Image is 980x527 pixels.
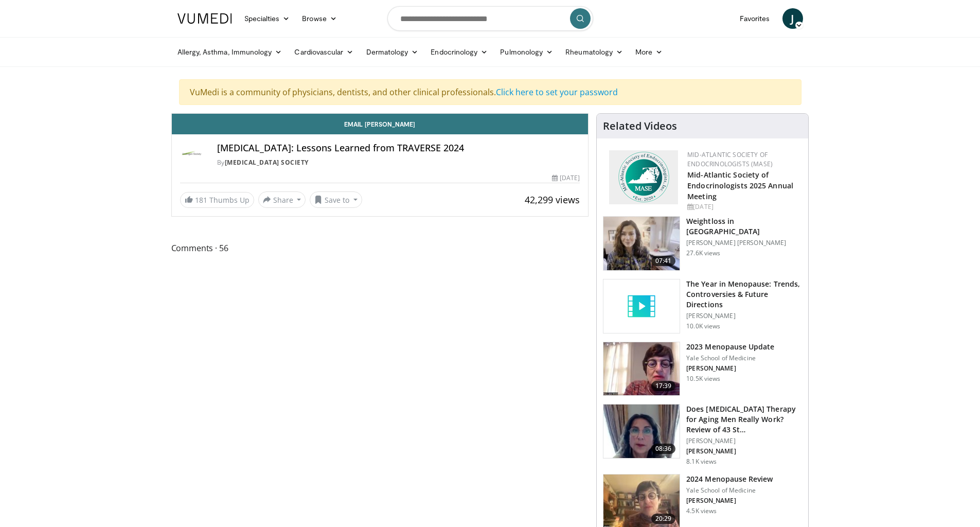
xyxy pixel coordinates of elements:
span: 17:39 [651,381,676,391]
span: 20:29 [651,514,676,524]
a: Mid-Atlantic Society of Endocrinologists 2025 Annual Meeting [687,170,793,201]
div: [DATE] [552,173,580,183]
a: More [629,42,669,62]
h4: [MEDICAL_DATA]: Lessons Learned from TRAVERSE 2024 [217,143,580,154]
div: VuMedi is a community of physicians, dentists, and other clinical professionals. [179,79,801,105]
span: 181 [195,195,207,205]
p: 27.6K views [686,249,720,257]
a: 17:39 2023 Menopause Update Yale School of Medicine [PERSON_NAME] 10.5K views [603,342,802,396]
div: By [217,158,580,167]
a: Mid-Atlantic Society of Endocrinologists (MASE) [687,150,773,168]
span: 08:36 [651,444,676,454]
p: Yale School of Medicine [686,354,774,362]
h3: Does [MEDICAL_DATA] Therapy for Aging Men Really Work? Review of 43 St… [686,404,802,435]
input: Search topics, interventions [387,6,593,31]
img: Androgen Society [180,143,205,167]
a: Click here to set your password [496,86,618,98]
a: Favorites [734,8,776,29]
button: Save to [310,191,362,208]
a: J [782,8,803,29]
img: video_placeholder_short.svg [603,279,680,333]
img: 9983fed1-7565-45be-8934-aef1103ce6e2.150x105_q85_crop-smart_upscale.jpg [603,217,680,270]
p: Yale School of Medicine [686,486,773,495]
img: f382488c-070d-4809-84b7-f09b370f5972.png.150x105_q85_autocrop_double_scale_upscale_version-0.2.png [609,150,678,204]
a: Rheumatology [559,42,629,62]
a: [MEDICAL_DATA] Society [225,158,309,167]
h3: The Year in Menopause: Trends, Controversies & Future Directions [686,279,802,310]
p: [PERSON_NAME] [686,437,802,445]
a: Email [PERSON_NAME] [172,114,589,134]
a: Dermatology [360,42,425,62]
a: Endocrinology [424,42,494,62]
span: Comments 56 [171,241,589,255]
p: 10.0K views [686,322,720,330]
a: Browse [296,8,343,29]
img: 1b7e2ecf-010f-4a61-8cdc-5c411c26c8d3.150x105_q85_crop-smart_upscale.jpg [603,342,680,396]
a: The Year in Menopause: Trends, Controversies & Future Directions [PERSON_NAME] 10.0K views [603,279,802,333]
a: 181 Thumbs Up [180,192,254,208]
a: Cardiovascular [288,42,360,62]
a: Pulmonology [494,42,559,62]
a: Allergy, Asthma, Immunology [171,42,289,62]
a: 08:36 Does [MEDICAL_DATA] Therapy for Aging Men Really Work? Review of 43 St… [PERSON_NAME] [PERS... [603,404,802,466]
p: [PERSON_NAME] [686,364,774,373]
a: 07:41 Weightloss in [GEOGRAPHIC_DATA] [PERSON_NAME] [PERSON_NAME] 27.6K views [603,216,802,271]
p: 10.5K views [686,375,720,383]
p: [PERSON_NAME] [PERSON_NAME] [686,239,802,247]
h4: Related Videos [603,120,677,132]
img: 4d4bce34-7cbb-4531-8d0c-5308a71d9d6c.150x105_q85_crop-smart_upscale.jpg [603,405,680,458]
h3: 2024 Menopause Review [686,474,773,484]
img: VuMedi Logo [177,13,232,24]
button: Share [258,191,306,208]
span: 42,299 views [525,194,580,206]
span: 07:41 [651,256,676,266]
p: 4.5K views [686,507,717,515]
p: [PERSON_NAME] [686,312,802,320]
h3: Weightloss in [GEOGRAPHIC_DATA] [686,216,802,237]
p: [PERSON_NAME] [686,447,802,455]
p: [PERSON_NAME] [686,497,773,505]
h3: 2023 Menopause Update [686,342,774,352]
p: 8.1K views [686,458,717,466]
div: [DATE] [687,202,800,212]
a: Specialties [238,8,296,29]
